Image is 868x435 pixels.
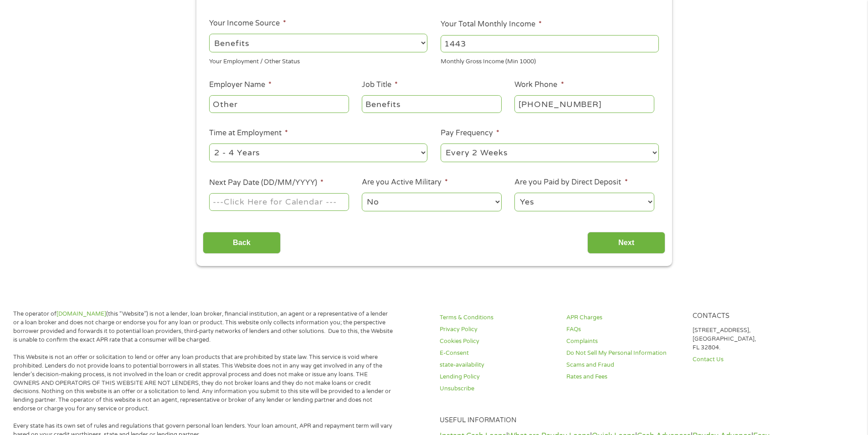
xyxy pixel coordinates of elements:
[587,232,665,254] input: Next
[440,361,555,369] a: state-availability
[441,54,659,67] div: Monthly Gross Income (Min 1000)
[440,373,555,381] a: Lending Policy
[566,349,682,358] a: Do Not Sell My Personal Information
[566,373,682,381] a: Rates and Fees
[693,355,808,364] a: Contact Us
[209,19,286,28] label: Your Income Source
[441,20,542,29] label: Your Total Monthly Income
[441,128,499,138] label: Pay Frequency
[362,80,398,90] label: Job Title
[13,310,393,344] p: The operator of (this “Website”) is not a lender, loan broker, financial institution, an agent or...
[362,95,501,113] input: Cashier
[440,416,808,425] h4: Useful Information
[566,361,682,369] a: Scams and Fraud
[566,313,682,322] a: APR Charges
[13,353,393,413] p: This Website is not an offer or solicitation to lend or offer any loan products that are prohibit...
[209,128,288,138] label: Time at Employment
[440,384,555,393] a: Unsubscribe
[209,178,324,188] label: Next Pay Date (DD/MM/YYYY)
[209,80,272,90] label: Employer Name
[440,349,555,358] a: E-Consent
[566,325,682,334] a: FAQs
[209,54,427,67] div: Your Employment / Other Status
[693,326,808,352] p: [STREET_ADDRESS], [GEOGRAPHIC_DATA], FL 32804.
[693,312,808,321] h4: Contacts
[514,95,654,113] input: (231) 754-4010
[56,310,106,317] a: [DOMAIN_NAME]
[440,337,555,346] a: Cookies Policy
[203,232,281,254] input: Back
[441,35,659,52] input: 1800
[514,80,564,90] label: Work Phone
[514,178,627,187] label: Are you Paid by Direct Deposit
[566,337,682,346] a: Complaints
[362,178,448,187] label: Are you Active Military
[440,325,555,334] a: Privacy Policy
[440,313,555,322] a: Terms & Conditions
[209,193,349,210] input: ---Click Here for Calendar ---
[209,95,349,113] input: Walmart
